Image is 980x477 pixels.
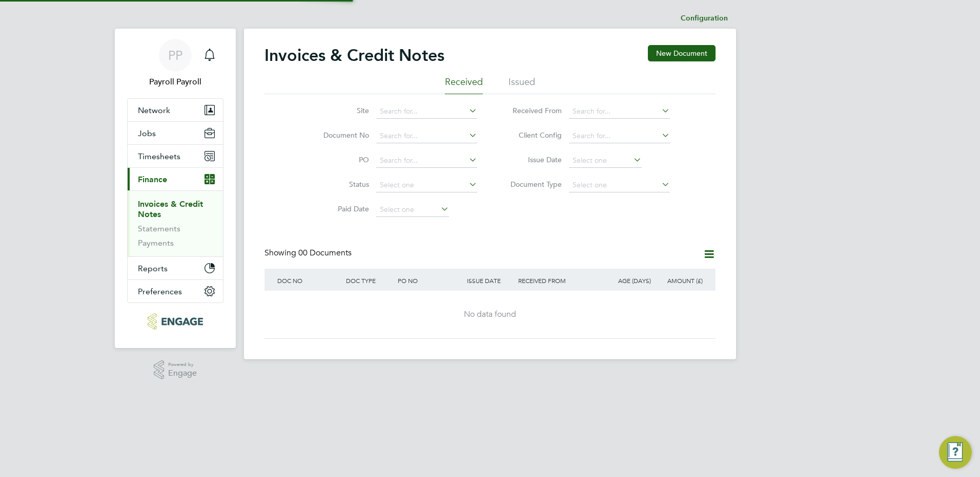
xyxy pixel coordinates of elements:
[168,360,197,369] span: Powered by
[516,269,602,292] div: RECEIVED FROM
[503,131,562,140] label: Client Config
[395,269,464,292] div: PO NO
[168,49,182,62] span: PP
[569,178,670,192] input: Select one
[264,45,444,66] h2: Invoices & Credit Notes
[127,76,223,88] span: Payroll Payroll
[138,199,203,219] a: Invoices & Credit Notes
[569,129,670,143] input: Search for...
[127,39,223,88] a: PPPayroll Payroll
[275,309,705,320] div: No data found
[343,269,395,292] div: DOC TYPE
[154,360,197,380] a: Powered byEngage
[115,29,236,348] nav: Main navigation
[376,178,477,192] input: Select one
[376,104,477,119] input: Search for...
[648,45,716,61] button: New Document
[138,105,170,115] span: Network
[128,257,223,279] button: Reports
[310,155,369,164] label: PO
[148,313,202,330] img: txmrecruit-logo-retina.png
[654,269,705,292] div: AMOUNT (£)
[310,106,369,115] label: Site
[445,76,483,94] li: Received
[138,238,174,248] a: Payments
[128,122,223,144] button: Jobs
[376,129,477,143] input: Search for...
[138,175,167,184] span: Finance
[275,269,343,292] div: DOC NO
[138,224,180,233] a: Statements
[128,190,223,256] div: Finance
[138,151,180,161] span: Timesheets
[128,99,223,121] button: Network
[681,8,728,29] li: Configuration
[264,248,354,258] div: Showing
[569,104,670,119] input: Search for...
[138,128,156,138] span: Jobs
[569,154,642,168] input: Select one
[128,168,223,190] button: Finance
[376,203,449,217] input: Select one
[127,313,223,330] a: Go to home page
[602,269,654,292] div: AGE (DAYS)
[310,204,369,213] label: Paid Date
[128,280,223,302] button: Preferences
[310,180,369,189] label: Status
[508,76,535,94] li: Issued
[376,154,477,168] input: Search for...
[939,436,972,469] button: Engage Resource Center
[168,369,197,378] span: Engage
[503,180,562,189] label: Document Type
[138,287,182,296] span: Preferences
[298,248,352,258] span: 00 Documents
[310,131,369,140] label: Document No
[128,145,223,167] button: Timesheets
[503,155,562,164] label: Issue Date
[138,264,168,273] span: Reports
[464,269,516,292] div: ISSUE DATE
[503,106,562,115] label: Received From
